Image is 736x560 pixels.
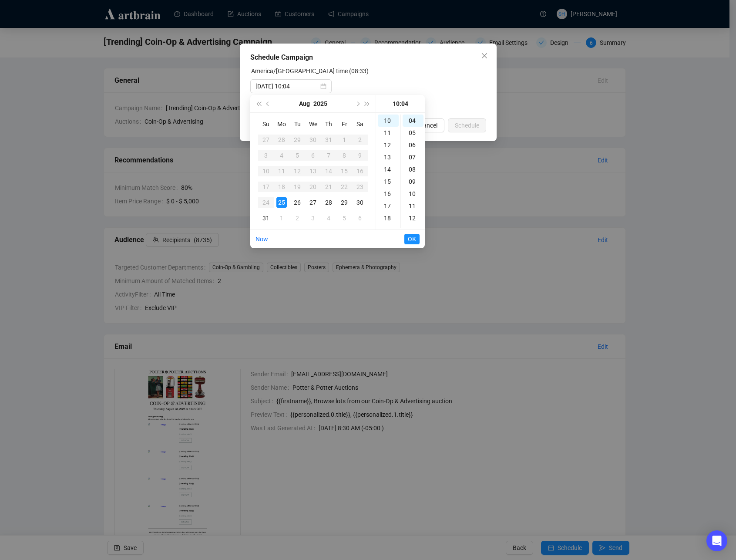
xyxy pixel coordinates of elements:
td: 2025-08-19 [289,179,305,195]
div: 10:04 [380,95,421,112]
div: 3 [308,213,318,223]
td: 2025-08-10 [258,163,274,179]
td: 2025-08-16 [352,163,368,179]
td: 2025-08-15 [336,163,352,179]
input: Select date [255,81,319,91]
div: 30 [308,135,318,145]
div: 11 [378,127,399,139]
div: 28 [323,197,334,208]
td: 2025-08-04 [274,148,289,163]
div: 2 [292,213,302,223]
td: 2025-09-01 [274,210,289,226]
div: 10 [261,166,271,176]
div: 19 [292,182,302,192]
button: Close [477,49,491,63]
div: Open Intercom Messenger [706,530,727,551]
button: Schedule [448,118,486,132]
div: Schedule Campaign [250,52,486,63]
div: 4 [323,213,334,223]
button: OK [404,234,420,244]
div: 23 [355,182,365,192]
span: Cancel [419,121,437,130]
div: 1 [339,135,350,145]
div: 06 [403,139,423,151]
div: 14 [323,166,334,176]
td: 2025-08-29 [336,195,352,210]
td: 2025-08-25 [274,195,289,210]
div: 15 [378,175,399,188]
span: close [481,52,488,59]
button: Previous month (PageUp) [263,95,273,112]
td: 2025-09-03 [305,210,321,226]
td: 2025-09-04 [321,210,336,226]
td: 2025-08-20 [305,179,321,195]
div: 10 [378,115,399,127]
div: 7 [323,150,334,161]
div: 28 [276,135,287,145]
div: 12 [292,166,302,176]
div: 29 [292,135,302,145]
td: 2025-09-05 [336,210,352,226]
div: 4 [276,150,287,161]
div: 13 [308,166,318,176]
td: 2025-08-08 [336,148,352,163]
div: 6 [355,213,365,223]
td: 2025-08-05 [289,148,305,163]
div: 04 [403,115,423,127]
td: 2025-08-23 [352,179,368,195]
div: 31 [323,135,334,145]
button: Next month (PageDown) [353,95,362,112]
td: 2025-08-02 [352,132,368,148]
td: 2025-08-01 [336,132,352,148]
td: 2025-08-12 [289,163,305,179]
div: 05 [403,127,423,139]
td: 2025-08-22 [336,179,352,195]
a: Now [255,236,268,243]
div: 20 [308,182,318,192]
td: 2025-08-11 [274,163,289,179]
td: 2025-08-28 [321,195,336,210]
div: 22 [339,182,350,192]
div: 12 [403,212,423,224]
td: 2025-08-06 [305,148,321,163]
td: 2025-07-30 [305,132,321,148]
div: 8 [339,150,350,161]
div: 24 [261,197,271,208]
th: Tu [289,116,305,132]
div: 18 [378,212,399,224]
div: 17 [261,182,271,192]
td: 2025-08-07 [321,148,336,163]
td: 2025-07-29 [289,132,305,148]
td: 2025-07-31 [321,132,336,148]
td: 2025-08-09 [352,148,368,163]
div: 1 [276,213,287,223]
div: 18 [276,182,287,192]
div: 15 [339,166,350,176]
div: 3 [261,150,271,161]
div: 13 [403,224,423,236]
div: 10 [403,188,423,200]
td: 2025-08-30 [352,195,368,210]
td: 2025-08-24 [258,195,274,210]
div: 27 [308,197,318,208]
div: 30 [355,197,365,208]
div: 27 [261,135,271,145]
div: 12 [378,139,399,151]
div: 25 [276,197,287,208]
td: 2025-08-14 [321,163,336,179]
button: Choose a month [299,95,310,112]
td: 2025-08-26 [289,195,305,210]
div: 16 [355,166,365,176]
div: 09 [403,175,423,188]
th: Su [258,116,274,132]
div: 13 [378,151,399,163]
th: Fr [336,116,352,132]
td: 2025-08-21 [321,179,336,195]
div: 07 [403,151,423,163]
div: 16 [378,188,399,200]
th: Th [321,116,336,132]
div: 11 [276,166,287,176]
td: 2025-07-28 [274,132,289,148]
td: 2025-08-03 [258,148,274,163]
td: 2025-07-27 [258,132,274,148]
